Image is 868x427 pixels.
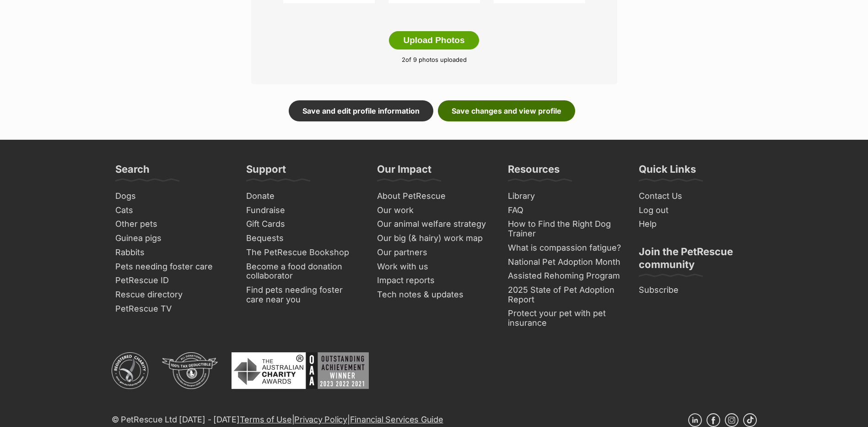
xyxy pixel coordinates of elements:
[377,163,431,181] h3: Our Impact
[112,288,233,302] a: Rescue directory
[112,302,233,316] a: PetRescue TV
[504,283,626,307] a: 2025 State of Pet Adoption Report
[162,352,218,389] img: DGR
[373,260,495,274] a: Work with us
[112,217,233,231] a: Other pets
[112,352,148,389] img: ACNC
[112,231,233,246] a: Guinea pigs
[373,231,495,246] a: Our big (& hairy) work map
[725,413,739,427] a: Instagram
[635,283,757,297] a: Subscribe
[289,100,433,121] a: Save and edit profile information
[706,413,720,427] a: Facebook
[246,163,286,181] h3: Support
[243,283,364,307] a: Find pets needing foster care near you
[635,189,757,203] a: Contact Us
[373,274,495,288] a: Impact reports
[639,163,696,181] h3: Quick Links
[232,352,369,389] img: Australian Charity Awards - Outstanding Achievement Winner 2023 - 2022 - 2021
[635,203,757,218] a: Log out
[504,203,626,218] a: FAQ
[112,260,233,274] a: Pets needing foster care
[635,217,757,231] a: Help
[373,246,495,260] a: Our partners
[112,274,233,288] a: PetRescue ID
[373,203,495,218] a: Our work
[743,413,757,427] a: TikTok
[350,415,443,424] a: Financial Services Guide
[112,413,443,426] p: © PetRescue Ltd [DATE] - [DATE] | |
[504,255,626,269] a: National Pet Adoption Month
[389,31,479,49] button: Upload Photos
[438,100,575,121] a: Save changes and view profile
[504,217,626,241] a: How to Find the Right Dog Trainer
[504,269,626,283] a: Assisted Rehoming Program
[243,217,364,231] a: Gift Cards
[240,415,292,424] a: Terms of Use
[639,245,753,276] h3: Join the PetRescue community
[112,203,233,218] a: Cats
[112,246,233,260] a: Rabbits
[373,288,495,302] a: Tech notes & updates
[508,163,560,181] h3: Resources
[243,203,364,218] a: Fundraise
[504,189,626,203] a: Library
[112,189,233,203] a: Dogs
[243,231,364,246] a: Bequests
[265,55,604,65] p: of 9 photos uploaded
[243,260,364,283] a: Become a food donation collaborator
[243,189,364,203] a: Donate
[688,413,702,427] a: Linkedin
[243,246,364,260] a: The PetRescue Bookshop
[504,241,626,255] a: What is compassion fatigue?
[373,189,495,203] a: About PetRescue
[373,217,495,231] a: Our animal welfare strategy
[115,163,150,181] h3: Search
[504,307,626,330] a: Protect your pet with pet insurance
[402,56,405,63] span: 2
[294,415,347,424] a: Privacy Policy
